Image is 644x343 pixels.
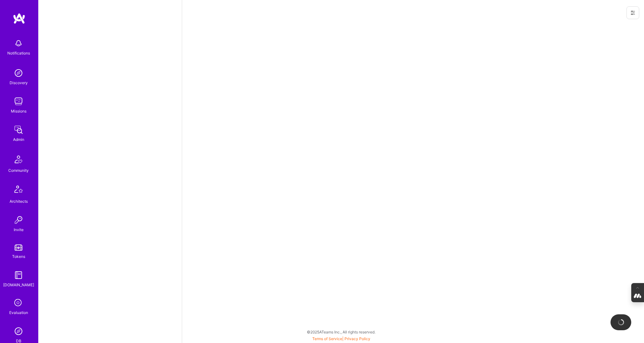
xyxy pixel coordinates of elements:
[12,95,25,108] img: teamwork
[12,253,25,260] div: Tokens
[13,136,24,143] div: Admin
[13,13,26,24] img: logo
[12,214,25,226] img: Invite
[8,167,29,174] div: Community
[38,324,644,340] div: © 2025 ATeams Inc., All rights reserved.
[618,319,624,325] img: loading
[12,123,25,136] img: admin teamwork
[9,309,28,316] div: Evaluation
[10,79,28,86] div: Discovery
[312,336,342,341] a: Terms of Service
[12,325,25,338] img: Admin Search
[312,336,370,341] span: |
[11,183,26,198] img: Architects
[7,50,30,56] div: Notifications
[12,297,25,309] i: icon SelectionTeam
[11,108,26,114] div: Missions
[15,244,22,251] img: tokens
[12,67,25,79] img: discovery
[12,269,25,281] img: guide book
[14,226,24,233] div: Invite
[3,281,34,288] div: [DOMAIN_NAME]
[10,198,28,205] div: Architects
[344,336,370,341] a: Privacy Policy
[11,152,26,167] img: Community
[12,37,25,50] img: bell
